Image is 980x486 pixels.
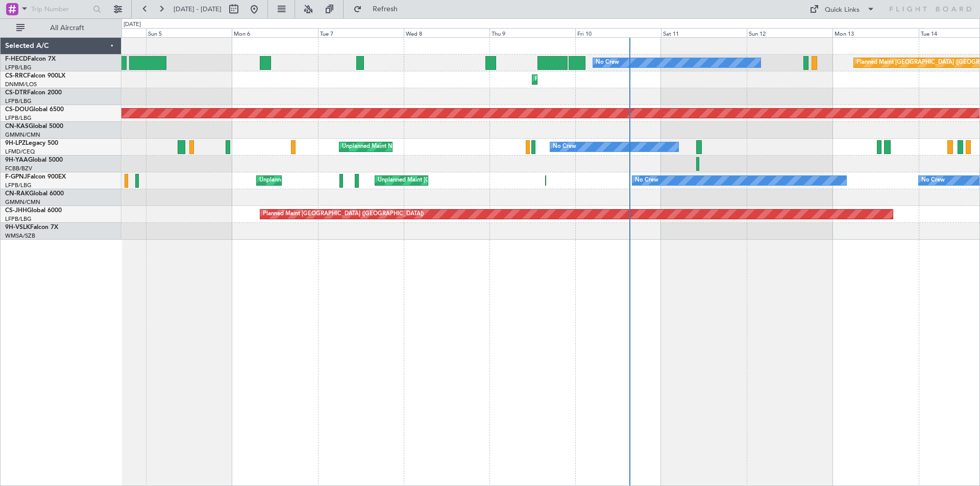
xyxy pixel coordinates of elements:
a: LFPB/LBG [5,97,32,105]
div: No Crew [635,173,658,188]
a: CN-RAKGlobal 6000 [5,191,64,197]
div: Unplanned Maint Nice ([GEOGRAPHIC_DATA]) [342,139,463,155]
a: F-HECDFalcon 7X [5,56,56,62]
a: CS-DOUGlobal 6500 [5,107,64,113]
span: CS-DTR [5,90,27,96]
a: LFPB/LBG [5,182,32,189]
span: F-GPNJ [5,174,27,180]
a: WMSA/SZB [5,232,35,240]
div: Unplanned Maint [GEOGRAPHIC_DATA] ([GEOGRAPHIC_DATA]) [259,173,427,188]
div: Sun 5 [146,28,232,37]
span: CN-RAK [5,191,29,197]
span: 9H-YAA [5,157,28,163]
span: CN-KAS [5,123,29,130]
div: Mon 6 [232,28,317,37]
div: No Crew [553,139,576,155]
a: GMMN/CMN [5,131,40,139]
span: CS-JHH [5,208,27,214]
span: 9H-LPZ [5,140,26,146]
a: LFMD/CEQ [5,148,35,156]
a: 9H-VSLKFalcon 7X [5,224,58,231]
div: No Crew [921,173,945,188]
div: Quick Links [825,5,860,15]
a: CN-KASGlobal 5000 [5,123,63,130]
a: DNMM/LOS [5,81,37,88]
a: F-GPNJFalcon 900EX [5,174,66,180]
span: 9H-VSLK [5,224,30,231]
button: Quick Links [804,1,880,17]
span: [DATE] - [DATE] [174,5,222,14]
span: All Aircraft [27,24,108,32]
a: CS-DTRFalcon 2000 [5,90,62,96]
a: CS-JHHGlobal 6000 [5,208,62,214]
div: Sun 12 [747,28,832,37]
button: Refresh [349,1,410,17]
span: CS-DOU [5,107,29,113]
div: [DATE] [124,20,141,29]
div: Planned Maint [GEOGRAPHIC_DATA] ([GEOGRAPHIC_DATA]) [263,207,424,222]
a: GMMN/CMN [5,198,40,206]
a: 9H-LPZLegacy 500 [5,140,58,146]
input: Trip Number [31,2,90,17]
div: Sat 11 [661,28,747,37]
div: Unplanned Maint [GEOGRAPHIC_DATA] ([GEOGRAPHIC_DATA]) [378,173,546,188]
a: 9H-YAAGlobal 5000 [5,157,63,163]
span: CS-RRC [5,73,27,79]
a: FCBB/BZV [5,165,32,172]
div: No Crew [596,55,619,70]
a: LFPB/LBG [5,215,32,223]
a: LFPB/LBG [5,114,32,122]
div: Fri 10 [575,28,661,37]
span: F-HECD [5,56,28,62]
button: All Aircraft [11,20,111,36]
div: Mon 13 [832,28,918,37]
div: Planned Maint Lagos ([PERSON_NAME]) [535,72,641,87]
div: Wed 8 [404,28,489,37]
a: CS-RRCFalcon 900LX [5,73,65,79]
a: LFPB/LBG [5,64,32,71]
span: Refresh [364,6,407,13]
div: Thu 9 [489,28,575,37]
div: Tue 7 [318,28,404,37]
